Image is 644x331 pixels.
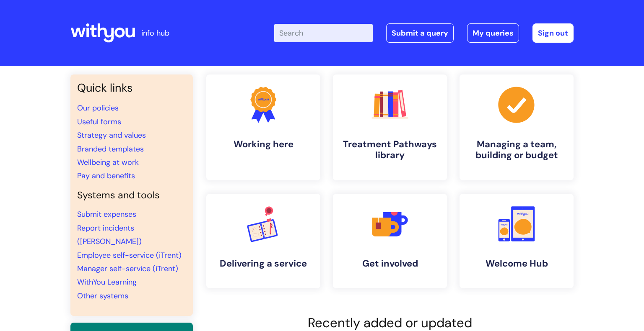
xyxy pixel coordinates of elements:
a: Treatment Pathways library [333,74,447,180]
a: Working here [206,74,320,180]
a: Managing a team, building or budget [460,74,574,180]
a: WithYou Learning [77,277,137,287]
h4: Managing a team, building or budget [466,139,567,161]
h4: Get involved [340,258,440,269]
h4: Welcome Hub [466,258,567,269]
h4: Treatment Pathways library [340,139,440,161]
a: Delivering a service [206,194,320,288]
p: info hub [141,26,169,40]
a: Strategy and values [77,130,146,140]
h4: Working here [213,139,314,150]
a: Other systems [77,291,128,301]
a: Sign out [532,23,574,43]
a: Useful forms [77,117,121,127]
a: Branded templates [77,144,144,154]
a: My queries [467,23,519,43]
a: Manager self-service (iTrent) [77,264,178,274]
div: | - [274,23,574,43]
a: Wellbeing at work [77,157,139,167]
h3: Quick links [77,81,186,95]
a: Submit a query [386,23,454,43]
a: Submit expenses [77,209,136,219]
a: Get involved [333,194,447,288]
a: Welcome Hub [460,194,574,288]
h2: Recently added or updated [206,315,574,331]
a: Pay and benefits [77,171,135,181]
h4: Delivering a service [213,258,314,269]
h4: Systems and tools [77,190,186,201]
a: Employee self-service (iTrent) [77,250,182,260]
a: Our policies [77,103,119,113]
a: Report incidents ([PERSON_NAME]) [77,223,142,246]
input: Search [274,24,373,42]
